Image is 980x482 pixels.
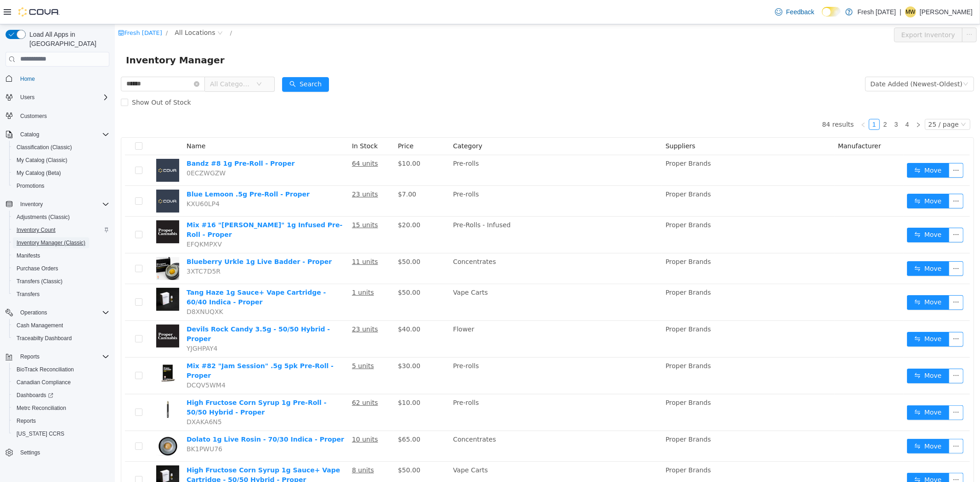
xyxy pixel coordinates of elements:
span: Metrc Reconciliation [17,404,66,412]
li: Previous Page [743,95,754,106]
li: 3 [776,95,787,106]
button: icon: swapMove [792,139,834,153]
span: In Stock [237,118,263,125]
img: Blue Lemoon .5g Pre-Roll - Proper placeholder [41,165,64,188]
a: Blueberry Urkle 1g Live Badder - Proper [72,234,217,241]
span: Dashboards [13,390,109,401]
a: Home [17,73,39,84]
a: My Catalog (Classic) [13,155,71,166]
span: Proper Brands [551,338,596,345]
a: High Fructose Corn Syrup 1g Pre-Roll - 50/50 Hybrid - Proper [72,375,212,392]
span: Proper Brands [551,197,596,204]
i: icon: down [142,57,147,63]
button: icon: ellipsis [834,203,849,218]
span: Catalog [17,129,109,140]
button: icon: swapMove [792,308,834,322]
img: High Fructose Corn Syrup 1g Sauce+ Vape Cartridge - 50/50 Hybrid - Proper hero shot [41,441,64,464]
u: 11 units [237,234,263,241]
span: Suppliers [551,118,581,125]
button: Export Inventory [779,3,848,18]
button: Promotions [9,179,113,192]
img: Tang Haze 1g Sauce+ Vape Cartridge - 60/40 Indica - Proper hero shot [41,263,64,286]
img: Dolato 1g Live Rosin - 70/30 Indica - Proper hero shot [41,410,64,433]
span: $50.00 [283,234,306,241]
img: High Fructose Corn Syrup 1g Pre-Roll - 50/50 Hybrid - Proper hero shot [41,374,64,397]
a: Promotions [13,180,48,191]
button: Canadian Compliance [9,376,113,389]
td: Concentrates [334,407,547,437]
span: Inventory [20,201,43,208]
span: DXAKA6N5 [72,394,107,401]
span: BioTrack Reconciliation [17,366,74,373]
span: Cash Management [17,322,63,329]
a: High Fructose Corn Syrup 1g Sauce+ Vape Cartridge - 50/50 Hybrid - Proper [72,442,225,459]
span: 3XTC7D5R [72,243,106,251]
span: All Locations [60,3,100,13]
span: My Catalog (Classic) [17,157,68,164]
a: Settings [17,447,44,458]
span: Washington CCRS [13,428,109,439]
p: [PERSON_NAME] [920,6,973,17]
span: Dark Mode [822,17,822,17]
a: Adjustments (Classic) [13,212,74,223]
button: Users [17,92,38,103]
span: Transfers [13,289,109,300]
span: My Catalog (Classic) [13,155,109,166]
td: Pre-rolls [334,162,547,192]
button: icon: ellipsis [834,237,849,252]
button: icon: ellipsis [847,3,862,18]
span: Traceabilty Dashboard [17,335,72,342]
span: Price [283,118,299,125]
a: Traceabilty Dashboard [13,333,75,344]
button: icon: swapMove [792,415,834,429]
u: 23 units [237,166,263,174]
span: $30.00 [283,338,306,345]
button: icon: swapMove [792,344,834,359]
span: Load All Apps in [GEOGRAPHIC_DATA] [26,30,109,48]
p: | [900,6,901,17]
button: My Catalog (Beta) [9,167,113,179]
span: DCQV5WM4 [72,357,111,364]
span: Reports [17,417,36,425]
a: Devils Rock Candy 3.5g - 50/50 Hybrid - Proper [72,301,215,318]
span: Settings [20,449,40,456]
a: Cash Management [13,320,67,331]
button: Operations [17,307,51,318]
span: Name [72,118,91,125]
a: Bandz #8 1g Pre-Roll - Proper [72,135,180,143]
span: Proper Brands [551,166,596,174]
td: Pre-rolls [334,131,547,162]
td: Concentrates [334,229,547,260]
span: Canadian Compliance [17,379,71,386]
button: Reports [17,351,43,362]
td: Vape Carts [334,437,547,474]
a: Metrc Reconciliation [13,403,70,414]
a: 1 [754,95,765,105]
button: Inventory Manager (Classic) [9,236,113,249]
a: 3 [776,95,787,105]
img: Mix #16 "Banana Foster" 1g Infused Pre-Roll - Proper hero shot [41,196,64,219]
a: Transfers (Classic) [13,276,66,287]
a: Feedback [771,3,818,21]
a: My Catalog (Beta) [13,168,65,179]
li: 1 [754,95,765,106]
span: D8XNUQXK [72,284,108,291]
span: Dashboards [17,392,53,399]
span: YJGHPAY4 [72,320,103,328]
img: Bandz #8 1g Pre-Roll - Proper placeholder [41,135,64,157]
button: icon: ellipsis [834,139,849,153]
u: 5 units [237,338,259,345]
button: Transfers (Classic) [9,275,113,288]
span: $10.00 [283,375,306,382]
i: icon: right [801,98,806,103]
span: Home [17,73,109,84]
span: Classification (Classic) [17,144,72,151]
button: icon: ellipsis [834,448,849,463]
a: Dashboards [9,389,113,402]
span: Proper Brands [551,375,596,382]
div: 25 / page [814,95,844,105]
span: [US_STATE] CCRS [17,430,64,437]
button: Catalog [2,128,113,141]
span: Inventory Manager [11,28,115,43]
button: icon: ellipsis [834,308,849,322]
